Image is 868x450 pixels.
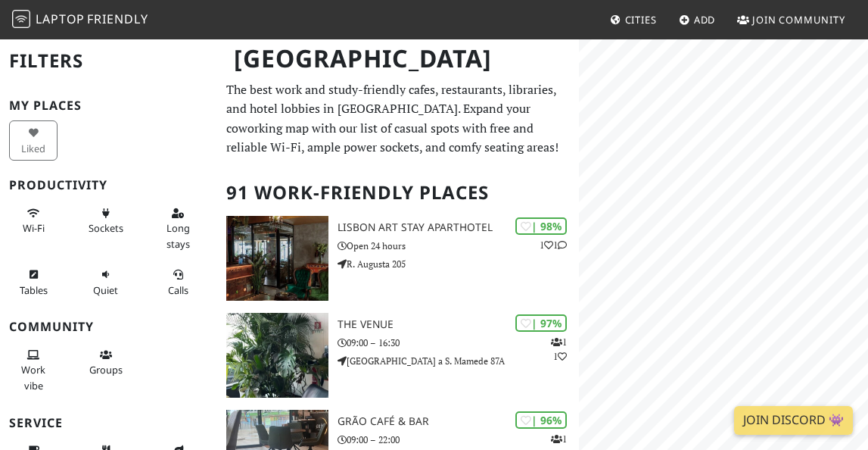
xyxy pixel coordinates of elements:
[515,217,567,235] div: | 98%
[515,411,567,429] div: | 96%
[226,216,328,301] img: Lisbon Art Stay Aparthotel
[694,13,716,27] span: Add
[551,335,567,364] p: 1 1
[338,415,579,428] h3: Grão Café & Bar
[82,201,130,241] button: Sockets
[731,6,851,33] a: Join Community
[673,6,722,33] a: Add
[752,13,845,27] span: Join Community
[89,221,123,235] span: Power sockets
[217,216,579,301] a: Lisbon Art Stay Aparthotel | 98% 11 Lisbon Art Stay Aparthotel Open 24 hours R. Augusta 205
[338,336,579,350] p: 09:00 – 16:30
[9,416,208,430] h3: Service
[338,257,579,271] p: R. Augusta 205
[82,342,130,383] button: Groups
[20,283,48,297] span: Work-friendly tables
[9,98,208,113] h3: My Places
[540,238,567,252] p: 1 1
[338,221,579,234] h3: Lisbon Art Stay Aparthotel
[21,363,45,392] span: People working
[36,11,85,27] span: Laptop
[168,283,188,297] span: Video/audio calls
[9,178,208,192] h3: Productivity
[515,314,567,332] div: | 97%
[222,38,576,80] h1: [GEOGRAPHIC_DATA]
[12,7,148,33] a: LaptopFriendly LaptopFriendly
[338,354,579,368] p: [GEOGRAPHIC_DATA] a S. Mamede 87A
[226,313,328,398] img: The VENUE
[338,239,579,253] p: Open 24 hours
[625,13,657,27] span: Cities
[226,80,570,158] p: The best work and study-friendly cafes, restaurants, libraries, and hotel lobbies in [GEOGRAPHIC_...
[82,262,130,302] button: Quiet
[9,320,208,334] h3: Community
[9,342,58,398] button: Work vibe
[604,6,663,33] a: Cities
[89,363,123,377] span: Group tables
[9,38,208,84] h2: Filters
[9,262,58,302] button: Tables
[93,283,118,297] span: Quiet
[734,406,853,435] a: Join Discord 👾
[154,262,202,302] button: Calls
[166,221,190,250] span: Long stays
[338,433,579,447] p: 09:00 – 22:00
[12,10,30,28] img: LaptopFriendly
[154,201,202,256] button: Long stays
[338,318,579,331] h3: The VENUE
[551,432,567,446] p: 1
[217,313,579,398] a: The VENUE | 97% 11 The VENUE 09:00 – 16:30 [GEOGRAPHIC_DATA] a S. Mamede 87A
[226,170,570,216] h2: 91 Work-Friendly Places
[23,221,45,235] span: Stable Wi-Fi
[87,11,148,27] span: Friendly
[9,201,58,241] button: Wi-Fi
